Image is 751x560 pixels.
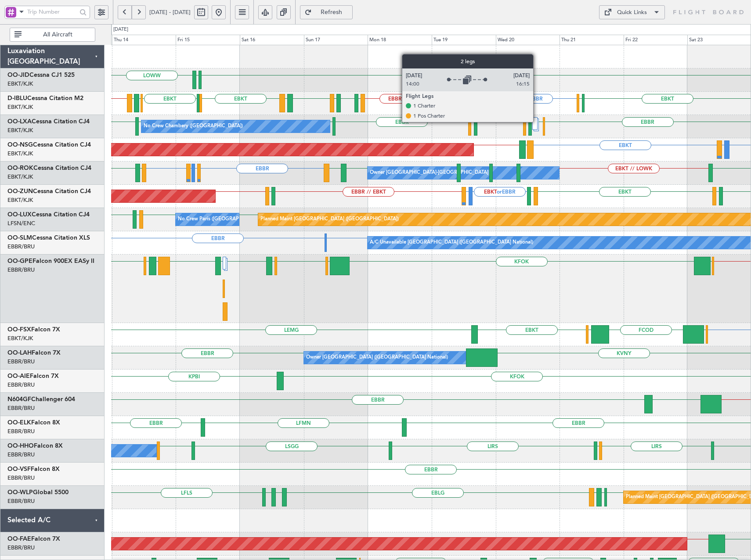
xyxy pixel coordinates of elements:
a: EBBR/BRU [7,404,35,412]
a: EBBR/BRU [7,544,35,552]
a: EBKT/KJK [7,80,33,88]
span: OO-ELK [7,420,31,426]
span: OO-SLM [7,235,32,241]
button: Refresh [300,5,353,19]
div: Quick Links [617,8,647,17]
a: EBBR/BRU [7,451,35,459]
a: OO-VSFFalcon 8X [7,466,60,472]
div: Wed 20 [496,35,560,45]
a: OO-SLMCessna Citation XLS [7,235,90,241]
button: Quick Links [599,5,665,19]
a: EBKT/KJK [7,103,33,111]
div: Thu 14 [112,35,176,45]
span: OO-ZUN [7,188,33,194]
div: No Crew Chambery ([GEOGRAPHIC_DATA]) [144,120,243,133]
a: OO-HHOFalcon 8X [7,443,63,449]
span: OO-LXA [7,118,32,125]
a: EBKT/KJK [7,173,33,181]
a: OO-ZUNCessna Citation CJ4 [7,188,91,194]
div: A/C Unavailable [GEOGRAPHIC_DATA] ([GEOGRAPHIC_DATA] National) [370,236,533,249]
a: EBKT/KJK [7,150,33,158]
a: EBKT/KJK [7,126,33,134]
a: EBBR/BRU [7,381,35,389]
a: EBBR/BRU [7,243,35,251]
span: OO-WLP [7,489,33,495]
div: Owner [GEOGRAPHIC_DATA] ([GEOGRAPHIC_DATA] National) [306,351,448,364]
div: Planned Maint [GEOGRAPHIC_DATA] ([GEOGRAPHIC_DATA]) [260,213,399,226]
a: LFSN/ENC [7,219,35,227]
a: EBBR/BRU [7,497,35,505]
a: OO-ROKCessna Citation CJ4 [7,165,91,171]
a: OO-JIDCessna CJ1 525 [7,72,75,78]
a: EBKT/KJK [7,196,33,204]
a: N604GFChallenger 604 [7,396,75,402]
div: Thu 21 [560,35,624,45]
div: Fri 22 [624,35,688,45]
a: EBBR/BRU [7,358,35,366]
a: OO-FAEFalcon 7X [7,536,60,542]
span: OO-LAH [7,350,32,356]
a: OO-LXACessna Citation CJ4 [7,118,90,125]
span: OO-NSG [7,142,33,148]
span: OO-VSF [7,466,31,472]
a: EBBR/BRU [7,427,35,435]
input: Trip Number [27,5,77,18]
span: [DATE] - [DATE] [149,8,191,16]
div: Mon 18 [368,35,432,45]
div: Sun 17 [304,35,368,45]
span: D-IBLU [7,95,27,101]
a: OO-ELKFalcon 8X [7,420,60,426]
div: [DATE] [113,26,128,33]
a: OO-GPEFalcon 900EX EASy II [7,258,94,264]
a: OO-NSGCessna Citation CJ4 [7,142,91,148]
a: EBBR/BRU [7,266,35,274]
span: OO-GPE [7,258,32,264]
button: All Aircraft [10,28,95,42]
a: OO-LAHFalcon 7X [7,350,61,356]
span: OO-AIE [7,373,30,379]
span: OO-LUX [7,212,32,218]
a: OO-AIEFalcon 7X [7,373,59,379]
a: OO-WLPGlobal 5500 [7,489,69,495]
span: OO-FSX [7,327,31,333]
span: OO-HHO [7,443,34,449]
span: OO-JID [7,72,29,78]
span: OO-ROK [7,165,33,171]
div: Sat 16 [240,35,304,45]
div: Fri 15 [176,35,240,45]
span: Refresh [314,9,350,15]
a: OO-LUXCessna Citation CJ4 [7,212,90,218]
span: N604GF [7,396,31,402]
div: No Crew Paris ([GEOGRAPHIC_DATA]) [178,213,265,226]
a: EBKT/KJK [7,334,33,342]
div: Owner [GEOGRAPHIC_DATA]-[GEOGRAPHIC_DATA] [370,166,488,179]
span: All Aircraft [23,32,92,38]
a: D-IBLUCessna Citation M2 [7,95,83,101]
span: OO-FAE [7,536,31,542]
a: OO-FSXFalcon 7X [7,327,60,333]
a: EBBR/BRU [7,474,35,482]
div: Tue 19 [432,35,496,45]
